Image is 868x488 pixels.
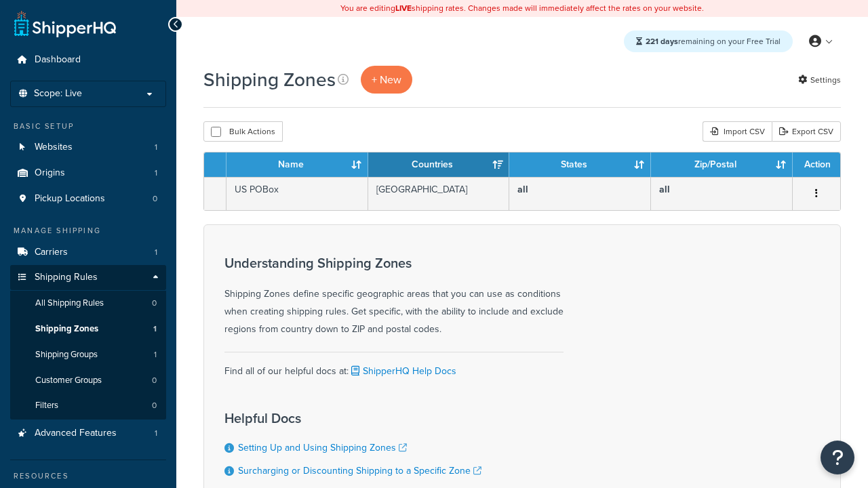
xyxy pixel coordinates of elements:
[35,349,98,361] span: Shipping Groups
[10,186,166,211] li: Pickup Locations
[772,121,841,142] a: Export CSV
[821,441,854,474] button: Open Resource Center
[10,368,166,393] li: Customer Groups
[14,10,116,37] a: ShipperHQ Home
[238,441,407,455] a: Setting Up and Using Shipping Zones
[10,342,166,367] a: Shipping Groups 1
[10,368,166,393] a: Customer Groups 0
[10,161,166,186] li: Origins
[10,265,166,420] li: Shipping Rules
[624,30,793,52] div: remaining on your Free Trial
[368,152,510,177] th: Countries: activate to sort column ascending
[10,342,166,367] li: Shipping Groups
[152,400,157,411] span: 0
[35,272,98,283] span: Shipping Rules
[35,323,98,335] span: Shipping Zones
[226,152,368,177] th: Name: activate to sort column ascending
[35,298,104,309] span: All Shipping Rules
[10,317,166,342] a: Shipping Zones 1
[517,182,528,197] b: all
[224,352,564,380] div: Find all of our helpful docs at:
[10,225,166,237] div: Manage Shipping
[659,182,670,197] b: all
[10,135,166,160] li: Websites
[35,247,68,258] span: Carriers
[646,35,678,47] strong: 221 days
[10,291,166,316] li: All Shipping Rules
[361,66,412,94] a: + New
[349,364,456,378] a: ShipperHQ Help Docs
[154,349,157,361] span: 1
[35,400,58,411] span: Filters
[238,464,481,478] a: Surcharging or Discounting Shipping to a Specific Zone
[34,88,82,100] span: Scope: Live
[35,54,81,66] span: Dashboard
[155,247,157,258] span: 1
[35,193,105,205] span: Pickup Locations
[203,121,283,142] button: Bulk Actions
[224,256,564,270] h3: Understanding Shipping Zones
[153,323,157,335] span: 1
[155,428,157,439] span: 1
[10,393,166,418] a: Filters 0
[224,256,564,338] div: Shipping Zones define specific geographic areas that you can use as conditions when creating ship...
[10,421,166,446] a: Advanced Features 1
[651,152,793,177] th: Zip/Postal: activate to sort column ascending
[395,2,412,14] b: LIVE
[153,193,157,205] span: 0
[10,291,166,316] a: All Shipping Rules 0
[10,47,166,73] a: Dashboard
[10,421,166,446] li: Advanced Features
[10,161,166,186] a: Origins 1
[35,167,65,179] span: Origins
[372,72,401,87] span: + New
[368,177,510,210] td: [GEOGRAPHIC_DATA]
[152,298,157,309] span: 0
[10,186,166,211] a: Pickup Locations 0
[152,375,157,386] span: 0
[798,70,841,89] a: Settings
[10,265,166,290] a: Shipping Rules
[155,167,157,179] span: 1
[509,152,651,177] th: States: activate to sort column ascending
[224,411,481,426] h3: Helpful Docs
[10,317,166,342] li: Shipping Zones
[703,121,772,142] div: Import CSV
[35,428,117,439] span: Advanced Features
[10,470,166,482] div: Resources
[10,135,166,160] a: Websites 1
[10,240,166,265] a: Carriers 1
[203,66,336,93] h1: Shipping Zones
[10,240,166,265] li: Carriers
[155,142,157,153] span: 1
[10,393,166,418] li: Filters
[226,177,368,210] td: US POBox
[793,152,840,177] th: Action
[10,121,166,132] div: Basic Setup
[35,375,102,386] span: Customer Groups
[35,142,73,153] span: Websites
